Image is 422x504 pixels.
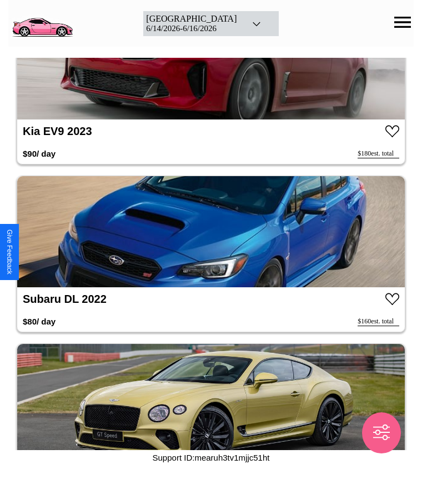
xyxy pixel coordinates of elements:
div: Give Feedback [6,229,13,275]
h3: $ 80 / day [23,311,56,332]
a: Kia EV9 2023 [23,125,92,137]
div: $ 160 est. total [358,317,399,326]
div: 6 / 14 / 2026 - 6 / 16 / 2026 [146,24,237,33]
img: logo [8,6,76,39]
div: $ 180 est. total [358,149,399,158]
h3: $ 90 / day [23,143,56,164]
div: [GEOGRAPHIC_DATA] [146,14,237,24]
p: Support ID: mearuh3tv1mjjc51ht [153,450,270,465]
a: Subaru DL 2022 [23,293,107,305]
